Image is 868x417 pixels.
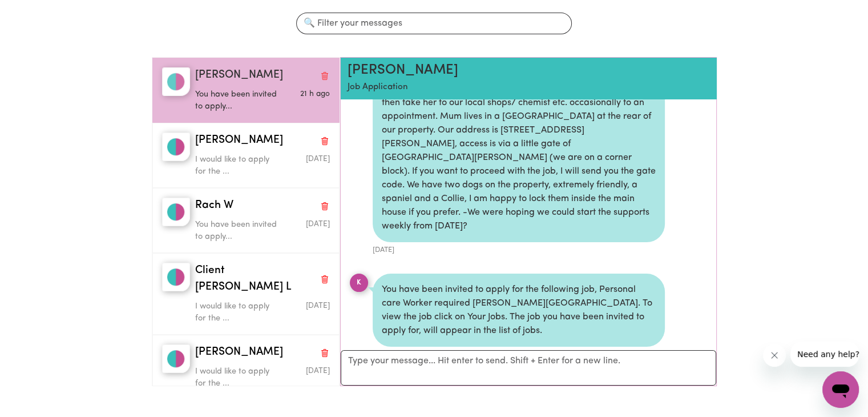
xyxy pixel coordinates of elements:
[305,155,329,163] span: Message sent on August 3, 2025
[305,367,329,375] span: Message sent on April 4, 2024
[162,67,190,96] img: Kristine B
[373,274,665,347] div: You have been invited to apply for the following job, Personal care Worker required [PERSON_NAME]...
[195,263,314,296] span: Client [PERSON_NAME] L
[195,133,283,149] span: [PERSON_NAME]
[195,219,285,243] p: You have been invited to apply...
[300,90,329,98] span: Message sent on August 3, 2025
[152,58,340,123] button: Kristine B[PERSON_NAME]Delete conversationYou have been invited to apply...Message sent on August...
[320,272,330,287] button: Delete conversation
[373,242,665,255] div: [DATE]
[162,133,190,161] img: Janice C
[195,67,283,84] span: [PERSON_NAME]
[373,347,665,360] div: [DATE]
[320,345,330,360] button: Delete conversation
[152,188,340,253] button: Rach WRach WDelete conversationYou have been invited to apply...Message sent on March 4, 2025
[152,253,340,335] button: Client Morayfield LClient [PERSON_NAME] LDelete conversationI would like to apply for the ...Mess...
[763,344,786,367] iframe: Close message
[348,81,649,94] p: Job Application
[195,366,285,390] p: I would like to apply for the ...
[195,89,285,113] p: You have been invited to apply...
[348,62,649,79] h2: [PERSON_NAME]
[162,344,190,373] img: Henry C
[152,335,340,400] button: Henry C[PERSON_NAME]Delete conversationI would like to apply for the ...Message sent on April 4, ...
[162,198,190,226] img: Rach W
[296,13,572,34] input: 🔍 Filter your messages
[162,263,190,291] img: Client Morayfield L
[320,198,330,213] button: Delete conversation
[305,302,329,310] span: Message sent on February 1, 2025
[7,8,69,17] span: Need any help?
[195,300,285,325] p: I would like to apply for the ...
[195,344,283,361] span: [PERSON_NAME]
[305,220,329,228] span: Message sent on March 4, 2025
[790,342,859,367] iframe: Message from company
[320,68,330,83] button: Delete conversation
[152,123,340,188] button: Janice C[PERSON_NAME]Delete conversationI would like to apply for the ...Message sent on August 3...
[320,133,330,148] button: Delete conversation
[195,198,233,214] span: Rach W
[195,154,285,178] p: I would like to apply for the ...
[350,274,368,292] div: K
[822,371,859,408] iframe: Button to launch messaging window
[373,32,665,242] div: Hi [PERSON_NAME], we are looking for someone to support Mum on a [DATE] from 9-11am, although som...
